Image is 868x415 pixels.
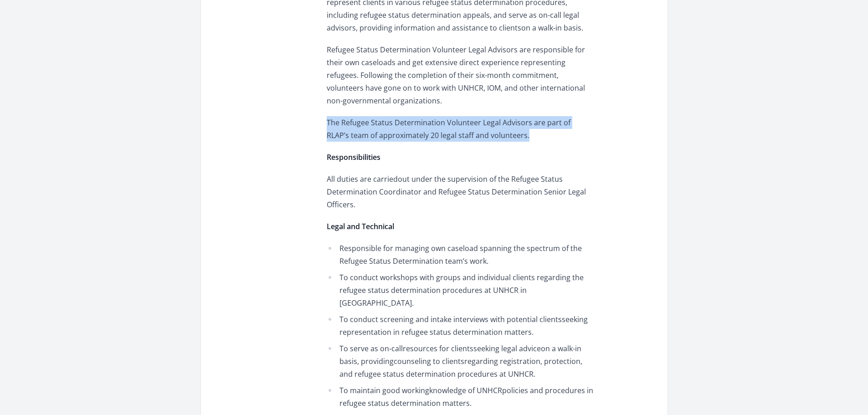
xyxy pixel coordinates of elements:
li: Responsible for managing own caseload spanning the spectrum of the Refugee Status Determination t... [327,242,593,267]
p: The Refugee Status Determination Volunteer Legal Advisors are part of RLAP’s team of approximatel... [327,116,593,142]
strong: Legal and Technical [327,221,394,231]
li: To conduct workshops with groups and individual clients regarding the refugee status determinatio... [327,271,593,309]
p: All duties are carriedout under the supervision of the Refugee Status Determination Coordinator a... [327,173,593,211]
p: Refugee Status Determination Volunteer Legal Advisors are responsible for their own caseloads and... [327,43,593,107]
li: To conduct screening and intake interviews with potential clientsseeking representation in refuge... [327,313,593,338]
li: To serve as on-callresources for clientsseeking legal adviceon a walk-in basis, providingcounseli... [327,342,593,380]
li: To maintain good workingknowledge of UNHCRpolicies and procedures in refugee status determination... [327,384,593,410]
strong: Responsibilities [327,152,380,162]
